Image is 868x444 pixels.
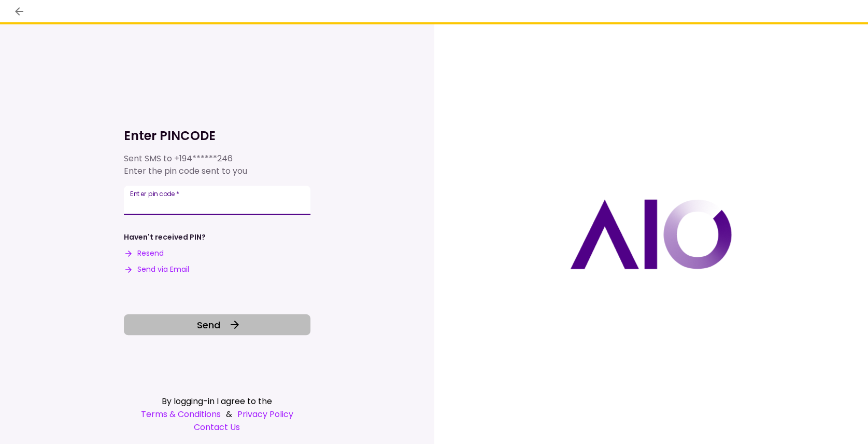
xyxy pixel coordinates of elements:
a: Terms & Conditions [141,408,221,421]
span: Send [197,318,220,332]
a: Privacy Policy [237,408,293,421]
div: Sent SMS to Enter the pin code sent to you [124,152,310,177]
button: Send via Email [124,264,189,275]
button: Resend [124,248,164,259]
div: By logging-in I agree to the [124,395,310,408]
h1: Enter PINCODE [124,128,310,144]
button: Send [124,314,310,335]
div: Haven't received PIN? [124,232,206,243]
button: back [10,3,28,20]
div: & [124,408,310,421]
label: Enter pin code [130,189,179,198]
img: AIO logo [570,199,732,269]
a: Contact Us [124,421,310,434]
